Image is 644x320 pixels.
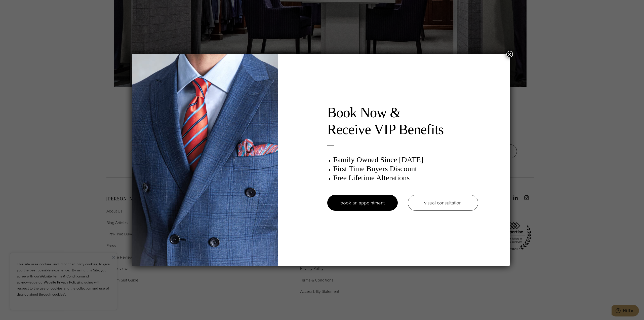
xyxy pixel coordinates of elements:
span: Hilfe [11,4,22,8]
h3: Family Owned Since [DATE] [333,155,478,164]
h2: Book Now & Receive VIP Benefits [327,104,478,138]
button: Close [506,51,513,57]
h3: First Time Buyers Discount [333,164,478,173]
h3: Free Lifetime Alterations [333,173,478,182]
a: visual consultation [408,195,478,211]
a: book an appointment [327,195,398,211]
